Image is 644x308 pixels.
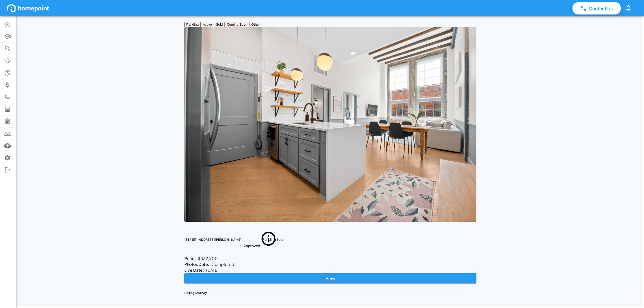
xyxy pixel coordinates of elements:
p: Live Date: [184,267,204,273]
button: Sold [214,22,225,27]
p: Completed [211,262,234,267]
p: Price: [184,256,196,262]
img: homepoint_logo_white.png [6,3,50,13]
p: $332,900 [198,256,218,262]
button: View [184,273,476,283]
h6: [STREET_ADDRESS][PERSON_NAME] [184,237,241,242]
h6: Selling Journey [184,290,476,295]
button: Active [201,22,214,27]
p: Photos Date: [184,262,209,267]
span: Approved [243,244,260,248]
button: Other [249,22,262,27]
button: Pending [184,22,201,27]
span: Pending Sale [262,237,283,243]
button: Coming Soon [225,22,249,27]
img: Listing [184,27,476,222]
p: [DATE] [206,267,219,273]
p: Contact Us [589,5,613,12]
